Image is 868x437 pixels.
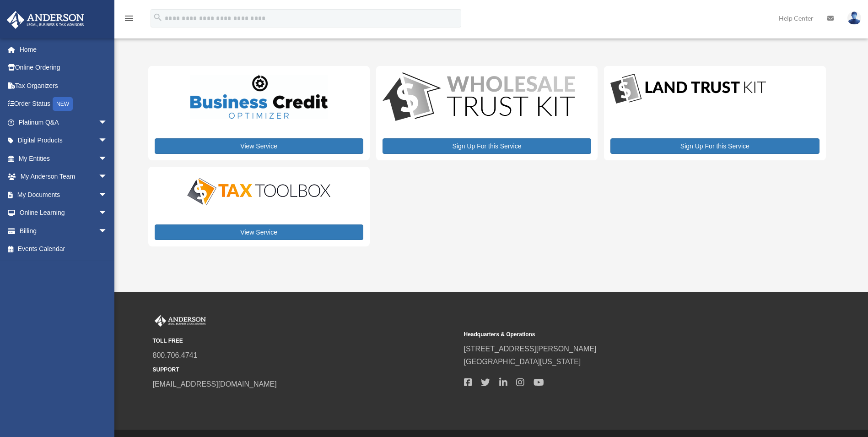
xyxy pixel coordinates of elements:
a: Digital Productsarrow_drop_down [6,131,117,150]
a: Home [6,40,121,59]
span: arrow_drop_down [98,186,117,204]
span: arrow_drop_down [98,222,117,240]
a: My Anderson Teamarrow_drop_down [6,168,121,186]
img: WS-Trust-Kit-lgo-1.jpg [383,72,575,123]
div: NEW [53,97,73,111]
small: Headquarters & Operations [464,330,769,339]
i: search [153,12,163,22]
a: [GEOGRAPHIC_DATA][US_STATE] [464,358,581,366]
a: menu [124,16,135,24]
a: Sign Up For this Service [383,138,591,154]
small: SUPPORT [153,365,458,375]
a: View Service [155,224,363,240]
span: arrow_drop_down [98,204,117,223]
span: arrow_drop_down [98,168,117,186]
span: arrow_drop_down [98,113,117,132]
a: Platinum Q&Aarrow_drop_down [6,113,121,131]
a: My Documentsarrow_drop_down [6,186,121,204]
a: 800.706.4741 [153,351,198,359]
a: Online Learningarrow_drop_down [6,204,121,222]
a: Events Calendar [6,240,121,258]
img: Anderson Advisors Platinum Portal [4,11,87,29]
small: TOLL FREE [153,336,458,346]
a: My Entitiesarrow_drop_down [6,149,121,168]
a: Tax Organizers [6,76,121,95]
img: Anderson Advisors Platinum Portal [153,315,208,327]
a: Order StatusNEW [6,95,121,114]
a: Online Ordering [6,59,121,77]
a: Sign Up For this Service [610,138,819,154]
img: LandTrust_lgo-1.jpg [610,72,766,106]
a: [STREET_ADDRESS][PERSON_NAME] [464,345,597,353]
a: View Service [155,138,363,154]
i: menu [124,13,135,24]
a: Billingarrow_drop_down [6,222,121,240]
span: arrow_drop_down [98,131,117,150]
span: arrow_drop_down [98,149,117,168]
a: [EMAIL_ADDRESS][DOMAIN_NAME] [153,380,277,388]
img: User Pic [847,11,861,25]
